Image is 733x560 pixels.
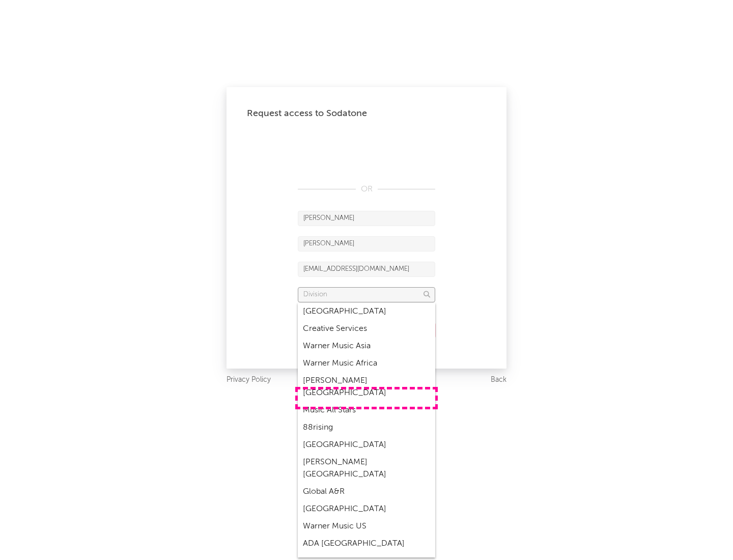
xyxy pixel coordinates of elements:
[298,262,435,277] input: Email
[298,518,435,535] div: Warner Music US
[491,374,506,386] a: Back
[247,107,486,120] div: Request access to Sodatone
[298,211,435,226] input: First Name
[298,483,435,500] div: Global A&R
[298,338,435,355] div: Warner Music Asia
[298,419,435,436] div: 88rising
[298,436,435,454] div: [GEOGRAPHIC_DATA]
[227,374,271,386] a: Privacy Policy
[298,535,435,552] div: ADA [GEOGRAPHIC_DATA]
[298,287,435,302] input: Division
[298,303,435,320] div: [GEOGRAPHIC_DATA]
[298,355,435,372] div: Warner Music Africa
[298,320,435,338] div: Creative Services
[298,402,435,419] div: Music All Stars
[298,500,435,518] div: [GEOGRAPHIC_DATA]
[298,454,435,483] div: [PERSON_NAME] [GEOGRAPHIC_DATA]
[298,236,435,251] input: Last Name
[298,183,435,195] div: OR
[298,372,435,402] div: [PERSON_NAME] [GEOGRAPHIC_DATA]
